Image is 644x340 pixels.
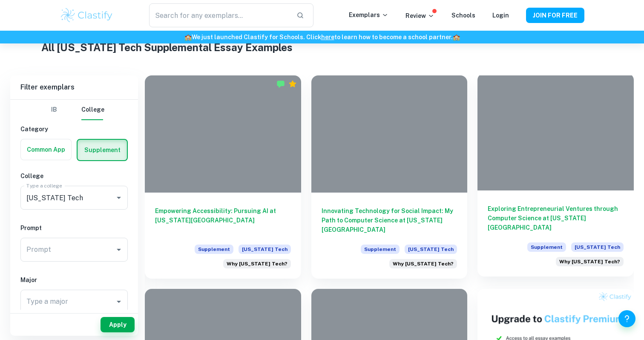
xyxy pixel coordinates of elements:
[113,192,125,204] button: Open
[571,242,624,252] span: [US_STATE] Tech
[322,206,457,234] h6: Innovating Technology for Social Impact: My Path to Computer Science at [US_STATE][GEOGRAPHIC_DATA]
[20,171,128,181] h6: College
[113,244,125,256] button: Open
[26,182,62,189] label: Type a college
[349,10,388,20] p: Exemplars
[488,204,624,232] h6: Exploring Entrepreneurial Ventures through Computer Science at [US_STATE][GEOGRAPHIC_DATA]
[113,296,125,308] button: Open
[477,75,634,279] a: Exploring Entrepreneurial Ventures through Computer Science at [US_STATE][GEOGRAPHIC_DATA]Supplem...
[492,12,509,19] a: Login
[311,75,468,279] a: Innovating Technology for Social Impact: My Path to Computer Science at [US_STATE][GEOGRAPHIC_DAT...
[41,40,603,55] h1: All [US_STATE] Tech Supplemental Essay Examples
[223,259,291,268] div: Why do you want to study your chosen major specifically at Georgia Tech?
[195,245,233,254] span: Supplement
[145,75,301,279] a: Empowering Accessibility: Pursuing AI at [US_STATE][GEOGRAPHIC_DATA]Supplement[US_STATE] TechWhy ...
[405,245,457,254] span: [US_STATE] Tech
[184,34,192,40] span: 🏫
[20,223,128,233] h6: Prompt
[81,100,104,120] button: College
[361,245,400,254] span: Supplement
[393,260,454,268] span: Why [US_STATE] Tech?
[239,245,291,254] span: [US_STATE] Tech
[276,80,285,88] img: Marked
[451,12,475,19] a: Schools
[556,257,624,266] div: Why do you want to study your chosen major specifically at Georgia Tech?
[527,242,566,252] span: Supplement
[21,139,71,160] button: Common App
[44,100,64,120] button: IB
[321,34,334,40] a: here
[20,124,128,134] h6: Category
[101,317,135,332] button: Apply
[78,140,127,160] button: Supplement
[559,258,620,265] span: Why [US_STATE] Tech?
[389,259,457,268] div: Why do you want to study your chosen major specifically at Georgia Tech?
[10,75,138,99] h6: Filter exemplars
[44,100,104,120] div: Filter type choice
[60,7,114,24] img: Clastify logo
[227,260,287,268] span: Why [US_STATE] Tech?
[149,3,290,27] input: Search for any exemplars...
[453,34,460,40] span: 🏫
[288,80,297,88] div: Premium
[618,310,635,327] button: Help and Feedback
[20,275,128,285] h6: Major
[405,11,434,20] p: Review
[2,32,642,42] h6: We just launched Clastify for Schools. Click to learn how to become a school partner.
[526,8,584,23] button: JOIN FOR FREE
[155,206,291,234] h6: Empowering Accessibility: Pursuing AI at [US_STATE][GEOGRAPHIC_DATA]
